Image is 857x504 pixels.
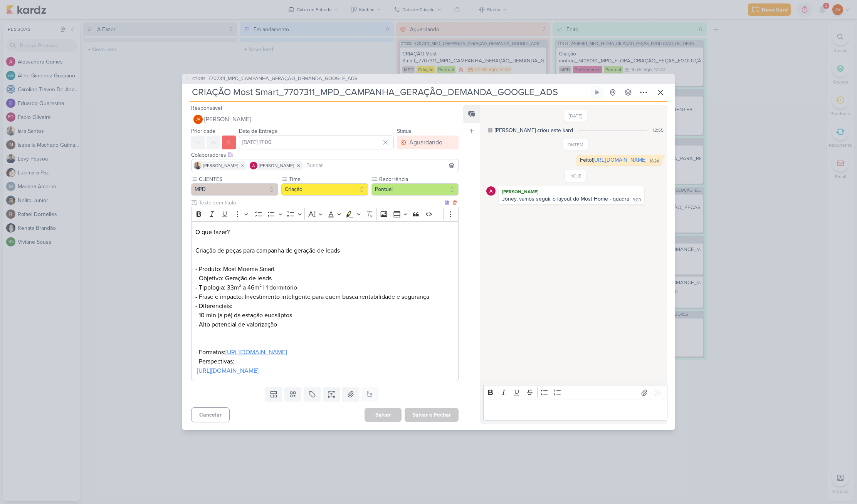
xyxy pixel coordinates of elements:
[397,136,459,149] button: Aguardando
[191,151,459,159] div: Colaboradores
[191,183,278,196] button: MPD
[486,186,496,196] img: Alessandra Gomes
[197,367,259,375] a: [URL][DOMAIN_NAME]
[195,292,454,329] p: - Frase e impacto: Investimento inteligente para quem busca rentabilidade e segurança - Diferenci...
[195,228,454,292] p: O que fazer? Criação de peças para campanha de geração de leads - Produto: Most Moema Smart - Obj...
[208,75,358,83] span: 7707311_MPD_CAMPANHA_GERAÇÃO_DEMANDA_GOOGLE_ADS
[593,157,646,163] a: [URL][DOMAIN_NAME]
[495,126,573,134] div: [PERSON_NAME] criou este kard
[409,138,442,147] div: Aguardando
[203,162,238,169] span: [PERSON_NAME]
[633,197,641,203] div: 9:00
[502,196,629,202] div: Jôney, vamos seguir o layout do Most Home - quadra
[653,127,664,134] div: 12:55
[204,115,251,124] span: [PERSON_NAME]
[305,161,457,170] input: Buscar
[196,117,200,122] p: JV
[371,183,459,196] button: Pontual
[197,199,443,207] input: Texto sem título
[500,188,643,196] div: [PERSON_NAME]
[234,284,297,291] span: m² a 46m² | 1 dormitório
[194,162,202,169] img: Iara Santos
[483,385,667,400] div: Editor toolbar
[250,162,257,169] img: Alessandra Gomes
[239,128,277,134] label: Data de Entrega
[191,112,459,126] button: JV [PERSON_NAME]
[198,175,278,183] label: CLIENTES
[259,162,294,169] span: [PERSON_NAME]
[191,407,230,422] button: Cancelar
[594,89,600,95] div: Ligar relógio
[378,175,459,183] label: Recorrência
[281,183,368,196] button: Criação
[225,348,287,356] a: [URL][DOMAIN_NAME]
[650,158,659,164] div: 16:24
[191,76,207,82] span: CT1253
[580,157,646,163] div: Feito!
[190,85,589,99] input: Kard Sem Título
[193,115,203,124] div: Joney Viana
[185,75,358,83] button: CT1253 7707311_MPD_CAMPANHA_GERAÇÃO_DEMANDA_GOOGLE_ADS
[397,128,412,134] label: Status
[191,221,459,381] div: Editor editing area: main
[191,105,222,111] label: Responsável
[483,400,667,421] div: Editor editing area: main
[195,338,454,375] p: - Formatos: - Perspectivas:
[191,207,459,222] div: Editor toolbar
[288,175,368,183] label: Time
[239,136,394,149] input: Select a date
[191,128,215,134] label: Prioridade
